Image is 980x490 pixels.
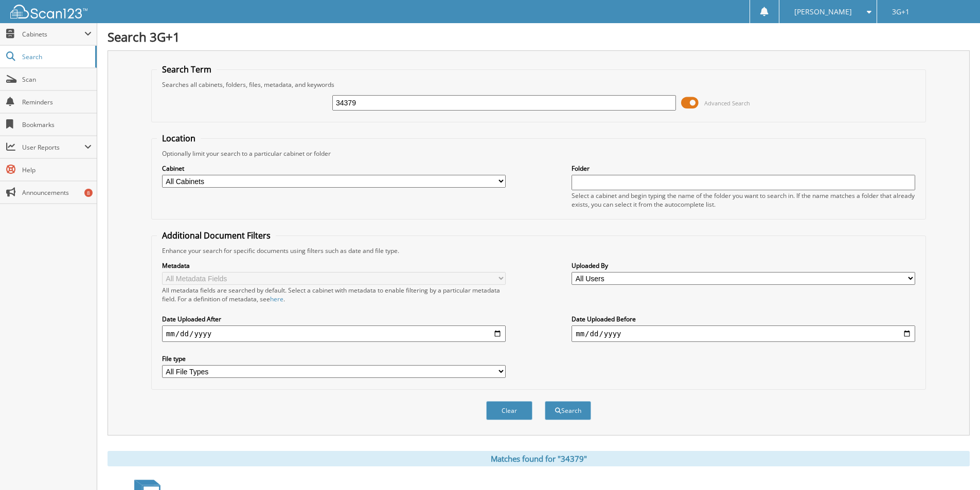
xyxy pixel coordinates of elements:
input: end [572,325,915,342]
span: Advanced Search [704,99,750,107]
a: here [270,295,283,303]
legend: Search Term [157,64,217,75]
h1: Search 3G+1 [108,28,970,45]
span: [PERSON_NAME] [794,9,852,15]
label: Metadata [162,261,506,270]
span: Reminders [22,98,92,106]
label: Date Uploaded After [162,315,506,323]
div: Select a cabinet and begin typing the name of the folder you want to search in. If the name match... [572,191,915,209]
span: Cabinets [22,30,84,39]
span: 3G+1 [892,9,910,15]
div: Enhance your search for specific documents using filters such as date and file type. [157,246,920,255]
span: Scan [22,75,92,84]
div: 8 [84,189,93,197]
img: scan123-logo-white.svg [10,5,87,19]
label: Uploaded By [572,261,915,270]
div: All metadata fields are searched by default. Select a cabinet with metadata to enable filtering b... [162,286,506,303]
label: Folder [572,164,915,173]
span: Bookmarks [22,120,92,129]
span: Announcements [22,188,92,197]
label: File type [162,354,506,363]
span: User Reports [22,143,84,152]
legend: Location [157,133,201,144]
button: Search [545,401,591,420]
input: start [162,325,506,342]
legend: Additional Document Filters [157,230,276,241]
span: Help [22,166,92,174]
label: Cabinet [162,164,506,173]
div: Optionally limit your search to a particular cabinet or folder [157,149,920,158]
span: Search [22,52,90,61]
div: Matches found for "34379" [108,451,970,466]
button: Clear [486,401,532,420]
div: Searches all cabinets, folders, files, metadata, and keywords [157,80,920,89]
label: Date Uploaded Before [572,315,915,323]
